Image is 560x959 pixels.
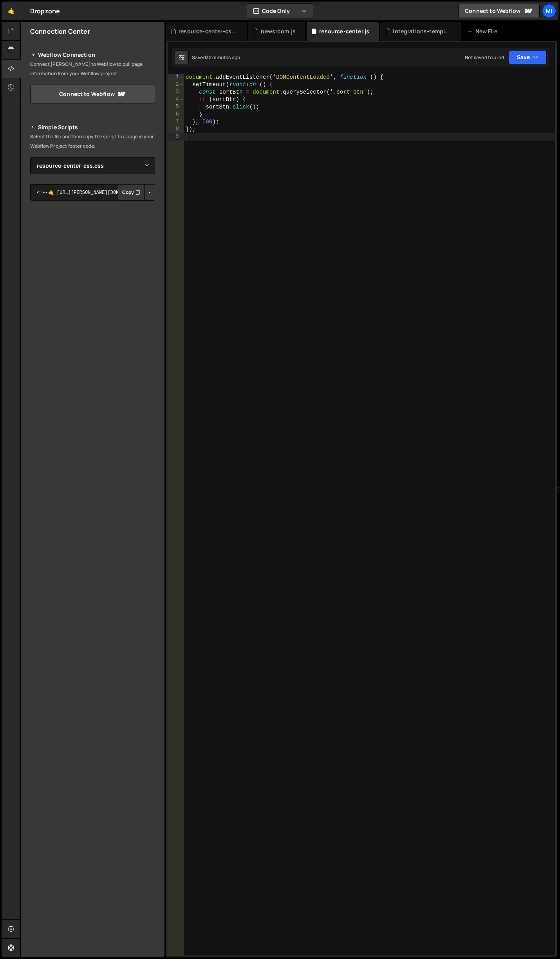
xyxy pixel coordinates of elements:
[2,2,21,20] a: 🤙
[118,184,145,201] button: Copy
[206,54,240,61] div: 32 minutes ago
[168,126,184,133] div: 8
[393,27,452,35] div: integrations-template.js
[30,184,155,201] textarea: <!--🤙 [URL][PERSON_NAME][DOMAIN_NAME]> <script>document.addEventListener("DOMContentLoaded", func...
[30,132,155,151] p: Select the file and then copy the script to a page in your Webflow Project footer code.
[30,60,155,78] p: Connect [PERSON_NAME] to Webflow to pull page information from your Webflow project
[458,4,540,18] a: Connect to Webflow
[168,89,184,96] div: 3
[168,81,184,89] div: 2
[168,96,184,103] div: 4
[542,4,556,18] a: Mi
[30,85,155,103] a: Connect to Webflow
[168,111,184,118] div: 6
[168,133,184,141] div: 9
[261,27,296,35] div: newsroom.js
[509,50,547,64] button: Save
[118,184,155,201] div: Button group with nested dropdown
[30,6,60,16] div: Dropzone
[30,50,155,60] h2: Webflow Connection
[30,27,90,36] h2: Connection Center
[192,54,240,61] div: Saved
[30,289,156,360] iframe: YouTube video player
[467,27,500,35] div: New File
[168,74,184,81] div: 1
[465,54,504,61] div: Not saved to prod
[247,4,313,18] button: Code Only
[319,27,369,35] div: resource-center.js
[168,118,184,126] div: 7
[30,214,156,284] iframe: YouTube video player
[179,27,237,35] div: resource-center-css.css
[168,103,184,111] div: 5
[30,123,155,132] h2: Simple Scripts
